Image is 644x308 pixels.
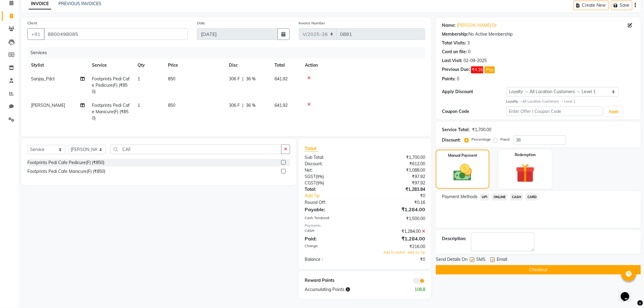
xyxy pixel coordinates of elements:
span: UPI [480,194,489,201]
div: Discount: [442,137,461,143]
span: | [242,102,243,109]
div: Previous Due: [442,66,470,73]
input: Search by Name/Mobile/Email/Code [44,28,188,40]
div: Payments [305,223,425,228]
span: 9% [317,174,323,179]
span: Add to wallet [383,250,405,254]
div: Total Visits: [442,40,466,46]
label: Fixed [500,137,509,142]
span: Total [305,145,319,152]
div: ₹1,284.00 [365,235,430,242]
label: Invoice Number [299,20,325,26]
div: Discount: [300,161,365,167]
div: Reward Points [300,277,365,284]
span: 1 [138,76,140,82]
label: Percentage [471,137,491,142]
span: 641.92 [275,103,288,108]
div: Name: [442,22,456,29]
a: PREVIOUS INVOICES [58,1,101,6]
button: +91 [27,28,44,40]
div: Round Off: [300,199,365,206]
div: Total: [300,186,365,193]
div: ₹1,283.84 [365,186,430,193]
div: ₹1,088.00 [365,167,430,173]
th: Disc [225,58,271,72]
span: ONLINE [492,194,508,201]
span: 850 [168,76,175,82]
input: Search or Scan [110,145,282,154]
img: _gift.svg [510,161,541,185]
div: 0 [468,49,471,55]
button: Create New [574,1,609,10]
label: Manual Payment [448,153,477,158]
iframe: chat widget [618,284,638,302]
div: 0 [457,76,459,82]
span: Send Details On [436,256,467,264]
a: Add Tip [300,193,376,199]
div: Service Total: [442,127,470,133]
button: Apply [605,107,622,116]
div: Apply Discount [442,89,506,95]
span: Email [497,256,507,264]
div: ₹1,284.00 [365,206,430,213]
div: ₹1,700.00 [472,127,491,133]
th: Price [164,58,225,72]
div: ₹0 [365,256,430,263]
span: CASH [510,194,523,201]
button: Save [611,1,632,10]
input: Enter Offer / Coupon Code [506,107,603,116]
div: Accumulating Points [300,286,397,293]
div: Net: [300,167,365,173]
th: Qty [134,58,164,72]
span: ₹4.16 [471,66,483,73]
span: Footprints Pedi Cafe Manicure(F) (₹850) [92,103,130,121]
span: 36 % [246,102,256,109]
span: 1 [138,103,140,108]
span: 36 % [246,76,256,82]
div: Change: [300,243,365,250]
div: Points: [442,76,456,82]
span: CGST [305,180,316,186]
div: ₹97.92 [365,180,430,186]
div: ₹216.00 [365,243,430,250]
div: ₹612.00 [365,161,430,167]
div: Cash Tendered: [300,215,365,222]
label: Redemption [515,152,536,158]
div: CASH [300,228,365,235]
th: Service [88,58,134,72]
div: Footprints Pedi Cafe Pedicure(F) (₹850) [27,159,104,166]
span: [PERSON_NAME] [31,103,65,108]
div: ( ) [300,173,365,180]
img: _cash.svg [448,162,478,183]
span: 850 [168,103,175,108]
span: CARD [526,194,539,201]
div: ₹1,500.00 [365,215,430,222]
div: Membership: [442,31,468,37]
span: | [242,76,243,82]
div: 108.8 [397,286,430,293]
div: ₹1,284.00 [365,228,430,235]
a: [PERSON_NAME] Dr [457,22,497,29]
label: Client [27,20,37,26]
div: Coupon Code [442,108,506,115]
span: 306 F [229,76,240,82]
span: SMS [476,256,485,264]
span: Add as Tip [408,250,425,254]
th: Action [301,58,425,72]
span: SGST [305,174,316,179]
div: ₹0.16 [365,199,430,206]
div: Footprints Pedi Cafe Manicure(F) (₹850) [27,168,105,175]
div: ₹1,700.00 [365,154,430,161]
span: Payment Methods [442,194,478,200]
div: Paid: [300,235,365,242]
div: 02-09-2025 [464,58,487,64]
span: Footprints Pedi Cafe Pedicure(F) (₹850) [92,76,130,94]
div: ₹97.92 [365,173,430,180]
button: Checkout [436,265,641,275]
span: 641.92 [275,76,288,82]
th: Stylist [27,58,88,72]
div: No Active Membership [442,31,635,37]
div: Sub Total: [300,154,365,161]
label: Date [197,20,205,26]
div: Balance : [300,256,365,263]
